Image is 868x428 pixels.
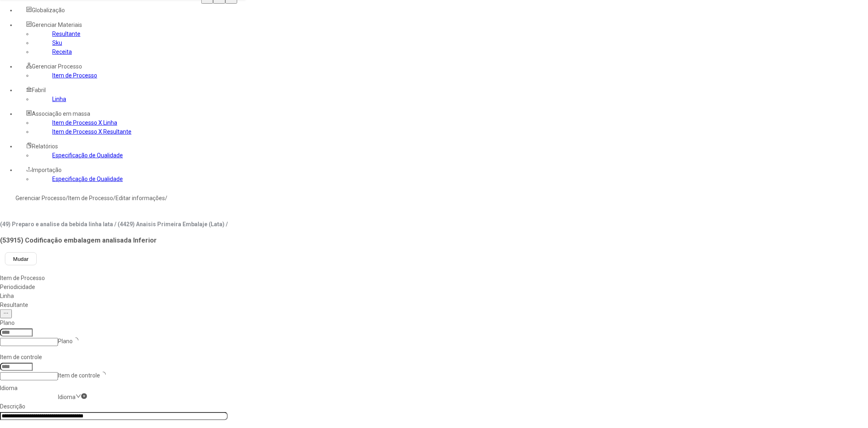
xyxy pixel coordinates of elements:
span: Gerenciar Processo [32,63,82,70]
span: Globalização [32,7,65,13]
a: Item de Processo [68,195,113,201]
a: Item de Processo X Resultante [52,128,131,135]
span: Relatórios [32,143,58,150]
span: Fabril [32,87,46,93]
span: Associação em massa [32,110,90,117]
nz-select-placeholder: Item de controle [58,372,100,379]
nz-select-placeholder: Plano [58,338,73,344]
a: Especificação de Qualidade [52,176,123,182]
a: Editar informações [116,195,165,201]
button: Mudar [5,252,37,265]
a: Receita [52,49,72,55]
a: Gerenciar Processo [16,195,66,201]
nz-select-placeholder: Idioma [58,394,76,400]
a: Item de Processo X Linha [52,119,117,126]
a: Sku [52,40,62,46]
a: Item de Processo [52,72,97,79]
a: Linha [52,96,66,102]
span: Gerenciar Materiais [32,22,82,28]
a: Resultante [52,31,80,37]
span: Mudar [13,256,29,262]
nz-breadcrumb-separator: / [113,195,116,201]
nz-breadcrumb-separator: / [165,195,167,201]
a: Especificação de Qualidade [52,152,123,159]
nz-breadcrumb-separator: / [66,195,68,201]
span: Importação [32,167,62,173]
